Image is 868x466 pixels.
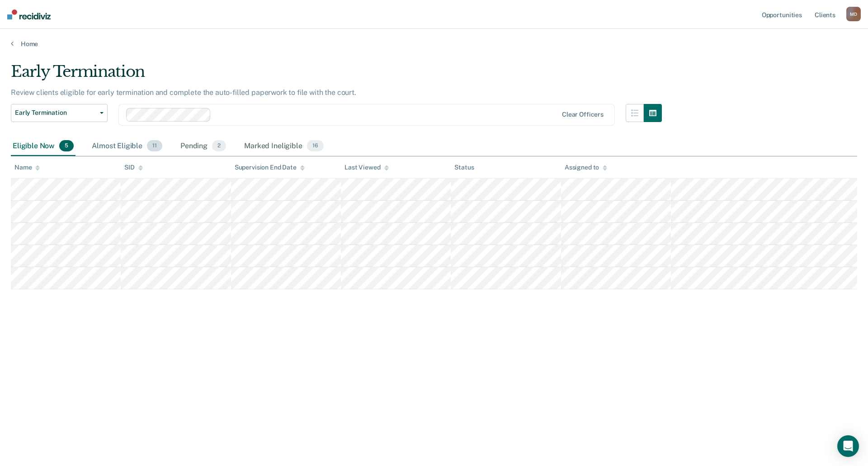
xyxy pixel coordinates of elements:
[15,109,96,117] span: Early Termination
[11,40,857,48] a: Home
[837,435,859,457] div: Open Intercom Messenger
[846,7,861,21] div: M D
[179,137,228,156] div: Pending2
[11,88,356,97] p: Review clients eligible for early termination and complete the auto-filled paperwork to file with...
[562,111,604,118] div: Clear officers
[11,137,75,156] div: Eligible Now5
[7,9,51,19] img: Recidiviz
[235,164,305,171] div: Supervision End Date
[147,140,162,152] span: 11
[59,140,74,152] span: 5
[344,164,388,171] div: Last Viewed
[454,164,474,171] div: Status
[14,164,40,171] div: Name
[242,137,325,156] div: Marked Ineligible16
[565,164,607,171] div: Assigned to
[212,140,226,152] span: 2
[90,137,164,156] div: Almost Eligible11
[846,7,861,21] button: MD
[11,62,662,88] div: Early Termination
[124,164,143,171] div: SID
[307,140,324,152] span: 16
[11,104,108,122] button: Early Termination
